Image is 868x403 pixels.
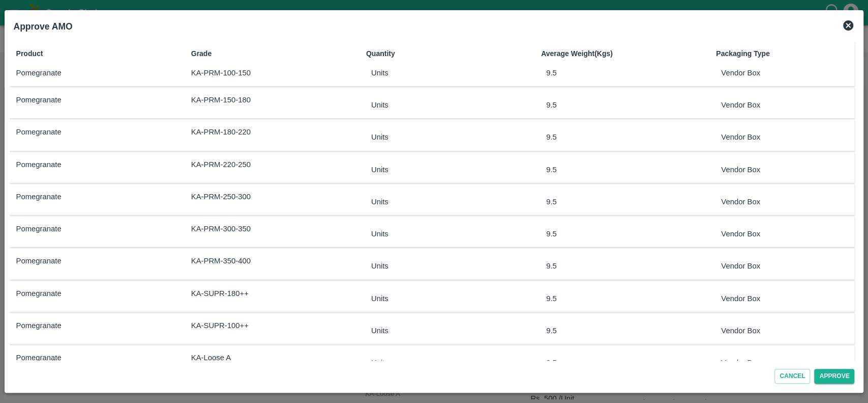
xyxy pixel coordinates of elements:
p: Pomegranate [16,159,152,170]
p: Units [371,196,497,207]
p: Pomegranate [16,255,152,266]
p: Pomegranate [16,352,152,363]
p: Vendor Box [721,325,847,336]
p: Packaging Type [716,48,852,59]
p: Units [371,260,497,272]
p: Vendor Box [721,228,847,239]
p: Units [371,357,497,368]
p: KA-PRM-150-180 [191,94,327,105]
p: 9.5 [546,260,672,272]
p: Vendor Box [721,293,847,304]
p: Units [371,131,497,143]
p: Units [371,164,497,175]
p: Vendor Box [721,131,847,143]
p: Grade [191,48,327,59]
p: Pomegranate [16,288,152,299]
p: 9.5 [546,164,672,175]
p: KA-PRM-220-250 [191,159,327,170]
p: 9.5 [546,67,672,78]
p: Vendor Box [721,99,847,111]
p: 9.5 [546,357,672,368]
p: 9.5 [546,293,672,304]
p: Vendor Box [721,164,847,175]
p: 9.5 [546,131,672,143]
p: 9.5 [546,99,672,111]
p: 9.5 [546,325,672,336]
p: KA-SUPR-180++ [191,288,327,299]
p: Vendor Box [721,260,847,272]
p: KA-SUPR-100++ [191,320,327,331]
button: Approve [814,369,854,384]
button: Cancel [774,369,810,384]
p: Units [371,99,497,111]
p: KA-Loose A [191,352,327,363]
b: Approve AMO [14,21,73,32]
p: Product [16,48,152,59]
p: KA-PRM-300-350 [191,223,327,234]
p: 9.5 [546,196,672,207]
p: Pomegranate [16,320,152,331]
p: Pomegranate [16,223,152,234]
p: 9.5 [546,228,672,239]
p: Units [371,325,497,336]
p: Units [371,228,497,239]
p: KA-PRM-180-220 [191,126,327,138]
p: Vendor Box [721,357,847,368]
p: Units [371,67,497,78]
p: KA-PRM-250-300 [191,191,327,202]
p: Pomegranate [16,191,152,202]
p: Vendor Box [721,67,847,78]
p: Pomegranate [16,94,152,105]
p: KA-PRM-350-400 [191,255,327,266]
p: KA-PRM-100-150 [191,67,327,78]
p: Pomegranate [16,67,152,78]
p: Units [371,293,497,304]
p: Vendor Box [721,196,847,207]
p: Pomegranate [16,126,152,138]
p: Average Weight(Kgs) [541,48,677,59]
p: Quantity [366,48,502,59]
